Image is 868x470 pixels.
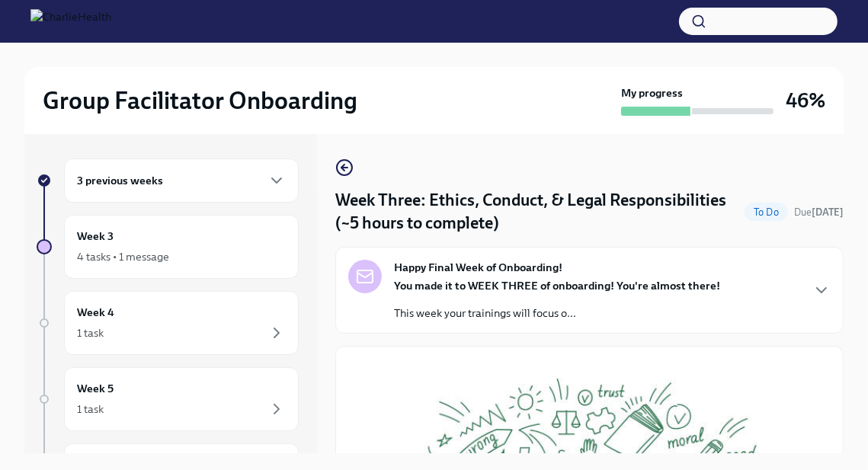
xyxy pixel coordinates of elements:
[621,85,683,101] strong: My progress
[77,380,114,397] h6: Week 5
[794,205,844,219] span: August 25th, 2025 10:00
[394,260,562,275] strong: Happy Final Week of Onboarding!
[64,158,299,203] div: 3 previous weeks
[745,206,788,218] span: To Do
[77,172,163,189] h6: 3 previous weeks
[812,206,844,218] strong: [DATE]
[786,87,825,114] h3: 46%
[77,304,114,321] h6: Week 4
[77,249,169,264] div: 4 tasks • 1 message
[30,9,111,34] img: CharlieHealth
[37,291,299,355] a: Week 41 task
[77,228,114,245] h6: Week 3
[335,189,738,235] h4: Week Three: Ethics, Conduct, & Legal Responsibilities (~5 hours to complete)
[77,325,104,341] div: 1 task
[77,401,104,417] div: 1 task
[37,215,299,279] a: Week 34 tasks • 1 message
[394,279,720,293] strong: You made it to WEEK THREE of onboarding! You're almost there!
[37,367,299,431] a: Week 51 task
[794,206,844,218] span: Due
[43,85,357,116] h2: Group Facilitator Onboarding
[394,305,720,321] p: This week your trainings will focus o...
